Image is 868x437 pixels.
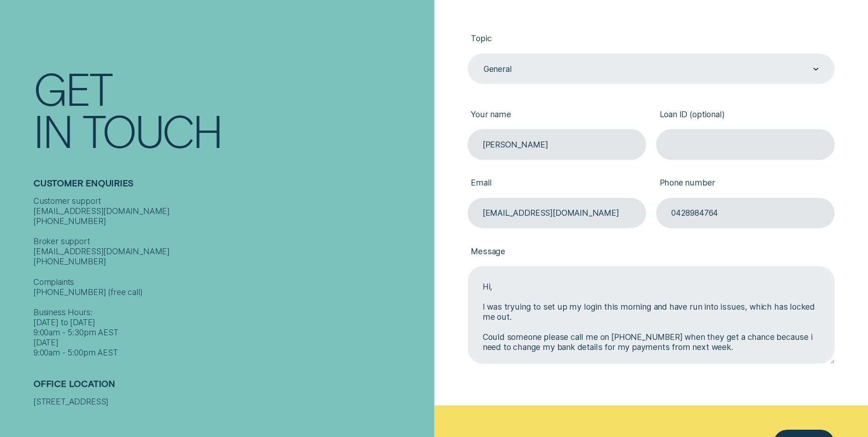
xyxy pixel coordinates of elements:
[33,67,112,109] div: Get
[33,109,72,152] div: In
[33,196,429,358] div: Customer support [EMAIL_ADDRESS][DOMAIN_NAME] [PHONE_NUMBER] Broker support [EMAIL_ADDRESS][DOMAI...
[468,238,835,266] label: Message
[33,178,429,196] h2: Customer Enquiries
[82,109,221,152] div: Touch
[484,64,512,74] div: General
[468,170,646,198] label: Email
[468,101,646,129] label: Your name
[468,266,835,363] textarea: Hi, I was tryuing to set up my login this morning and have run into issues, which has locked me o...
[33,378,429,397] h2: Office Location
[468,26,835,54] label: Topic
[656,101,835,129] label: Loan ID (optional)
[33,67,429,152] h1: Get In Touch
[656,170,835,198] label: Phone number
[33,397,429,407] div: [STREET_ADDRESS]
